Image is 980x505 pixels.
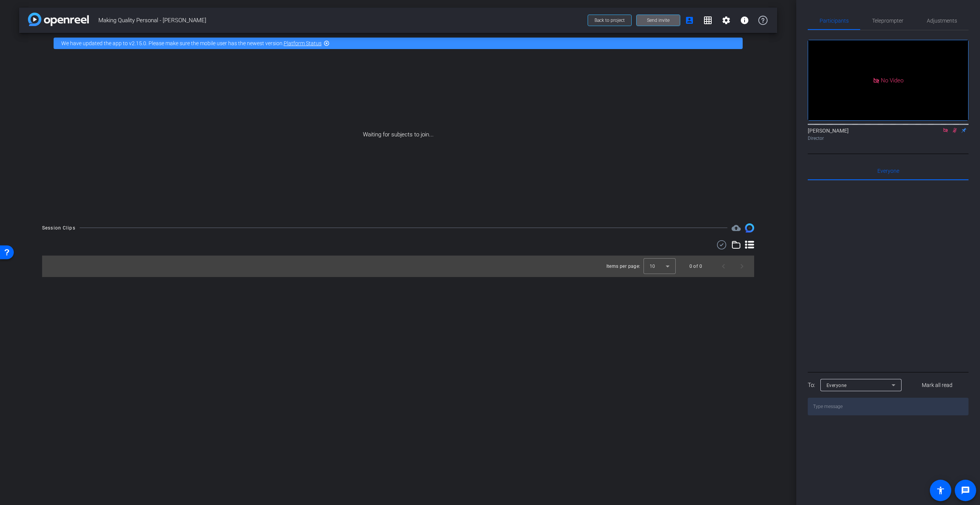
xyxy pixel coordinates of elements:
[689,262,702,270] div: 0 of 0
[881,77,903,84] span: No Video
[961,486,970,495] mat-icon: message
[685,16,694,25] mat-icon: account_box
[872,18,903,23] span: Teleprompter
[808,127,969,142] div: [PERSON_NAME]
[877,168,899,174] span: Everyone
[826,383,847,388] span: Everyone
[745,223,754,233] img: Session clips
[636,15,680,26] button: Send invite
[927,18,957,23] span: Adjustments
[808,381,815,390] div: To:
[323,40,330,46] mat-icon: highlight_off
[42,224,75,232] div: Session Clips
[732,223,741,233] mat-icon: cloud_upload
[19,54,777,216] div: Waiting for subjects to join...
[922,381,952,389] span: Mark all read
[28,13,89,26] img: app-logo
[714,257,733,275] button: Previous page
[284,40,322,46] a: Platform Status
[906,378,969,392] button: Mark all read
[703,16,712,25] mat-icon: grid_on
[936,486,945,495] mat-icon: accessibility
[595,18,625,23] span: Back to project
[740,16,749,25] mat-icon: info
[98,13,583,28] span: Making Quality Personal - [PERSON_NAME]
[733,257,751,275] button: Next page
[808,135,969,142] div: Director
[820,18,849,23] span: Participants
[606,262,640,270] div: Items per page:
[588,15,632,26] button: Back to project
[54,38,743,49] div: We have updated the app to v2.15.0. Please make sure the mobile user has the newest version.
[722,16,731,25] mat-icon: settings
[732,223,741,233] span: Destinations for your clips
[647,17,670,23] span: Send invite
